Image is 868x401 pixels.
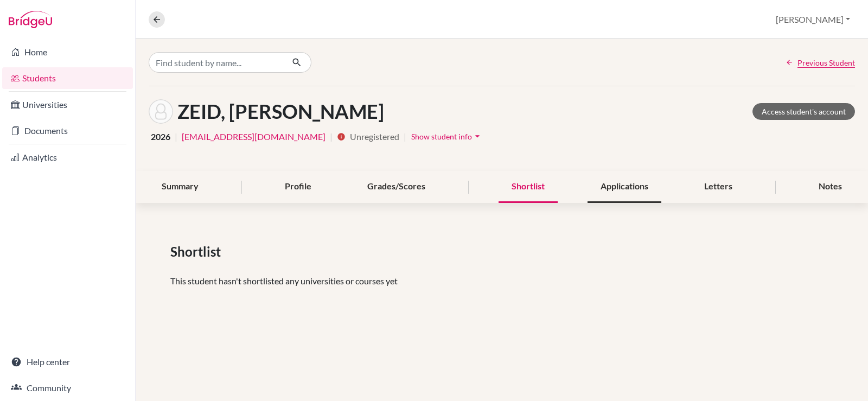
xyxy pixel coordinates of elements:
[411,132,472,141] span: Show student info
[588,171,661,203] div: Applications
[175,130,177,143] span: |
[2,94,133,116] a: Universities
[771,9,855,30] button: [PERSON_NAME]
[151,130,170,143] span: 2026
[272,171,324,203] div: Profile
[797,57,855,68] span: Previous Student
[170,242,225,262] span: Shortlist
[404,130,406,143] span: |
[2,67,133,89] a: Students
[752,103,855,120] a: Access student's account
[177,100,384,123] h1: ZEID, [PERSON_NAME]
[337,132,346,141] i: info
[9,11,52,28] img: Bridge-U
[149,52,283,73] input: Find student by name...
[499,171,558,203] div: Shortlist
[806,171,855,203] div: Notes
[2,147,133,168] a: Analytics
[691,171,745,203] div: Letters
[472,131,483,142] i: arrow_drop_down
[2,377,133,399] a: Community
[786,57,855,68] a: Previous Student
[170,275,833,288] p: This student hasn't shortlisted any universities or courses yet
[2,120,133,142] a: Documents
[2,41,133,63] a: Home
[330,130,333,143] span: |
[149,171,212,203] div: Summary
[182,130,325,143] a: [EMAIL_ADDRESS][DOMAIN_NAME]
[2,351,133,373] a: Help center
[149,99,173,124] img: Yassin Sherif ZEID's avatar
[350,130,399,143] span: Unregistered
[411,128,483,145] button: Show student infoarrow_drop_down
[354,171,438,203] div: Grades/Scores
